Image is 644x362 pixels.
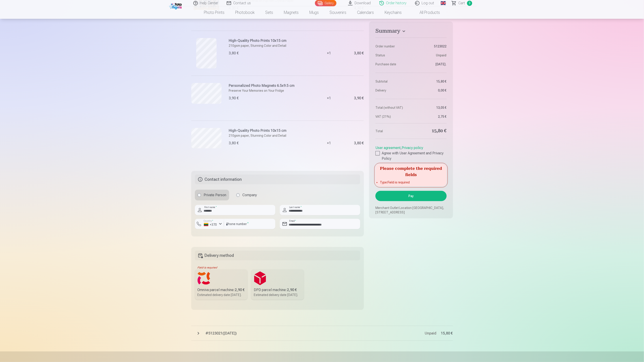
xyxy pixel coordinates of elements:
[204,222,217,227] div: +370
[375,206,446,215] p: Merchant Outlet Location [GEOGRAPHIC_DATA], [STREET_ADDRESS]
[195,190,229,200] label: Private Person
[279,6,304,19] a: Magnets
[191,326,453,341] button: #5123021([DATE])Unpaid15,80 €
[304,6,324,19] a: Mugs
[375,62,409,66] dt: Purchase date
[254,287,301,293] div: DPD parcel machine :
[380,180,442,185] li: Type : Field is required
[413,79,447,84] dd: 15,80 €
[202,219,215,223] label: Country
[354,52,364,55] div: 3,80 €
[413,114,447,119] dd: 2,75 €
[375,105,409,110] dt: Total (without VAT)
[230,6,260,19] a: Photobook
[195,266,360,269] div: Field is required
[436,53,447,57] span: Unpaid
[169,2,183,9] img: /fa2
[375,164,446,178] h5: Please complete the required fields
[379,6,407,19] a: Keychains
[375,114,409,119] dt: VAT (21%)
[375,88,409,93] dt: Delivery
[229,96,239,101] div: 3,90 €
[199,6,230,19] a: Photo prints
[324,6,352,19] a: Souvenirs
[375,28,446,36] button: Summary
[375,79,409,84] dt: Subtotal
[198,193,201,197] input: Private Person
[375,44,409,49] dt: Order number
[425,331,437,335] span: Unpaid
[312,31,346,76] div: × 1
[229,43,310,48] p: 210gsm paper, Stunning Color and Detail
[195,175,360,184] h5: Contact information
[375,128,409,134] dt: Total
[354,97,364,100] div: 3,90 €
[287,288,297,292] b: 2,90 €
[459,0,465,6] span: Сart
[229,133,310,138] p: 210gsm paper, Stunning Color and Detail
[375,146,401,150] a: User agreement
[229,51,239,56] div: 3,80 €
[236,193,240,197] input: Company
[354,142,364,145] div: 3,80 €
[441,331,453,336] span: 15,80 €
[375,143,446,161] div: ,
[312,76,346,121] div: × 1
[195,251,360,260] h5: Delivery method
[235,288,245,292] b: 2,90 €
[352,6,379,19] a: Calendars
[413,128,447,134] dd: 15,80 €
[375,191,446,201] button: Pay
[375,151,446,161] label: Agree with User Agreement and Privacy Policy
[254,293,301,297] div: Estimated delivery date [DATE].
[206,331,425,336] span: # 5123021 ( [DATE] )
[402,146,423,150] a: Privacy policy
[234,190,260,200] label: Company
[413,105,447,110] dd: 13,05 €
[198,293,245,297] div: Estimated delivery date [DATE].
[413,62,447,66] dd: [DATE].
[375,53,409,57] dt: Status
[229,88,310,93] p: Preserve Your Memories on Your Fridge
[198,287,245,293] div: Omniva parcel machine :
[229,141,239,146] div: 3,80 €
[467,1,472,6] span: 3
[413,88,447,93] dd: 0,00 €
[260,6,279,19] a: Sets
[229,38,310,43] h6: High-Quality Photo Prints 10x15 cm
[229,128,310,133] h6: High-Quality Photo Prints 10x15 cm
[312,121,346,166] div: × 1
[229,83,310,88] h6: Personalized Photo Magnets 6.5x9.5 cm
[195,219,224,229] button: Country*+370
[413,44,447,49] dd: 5123022
[407,6,446,19] a: All products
